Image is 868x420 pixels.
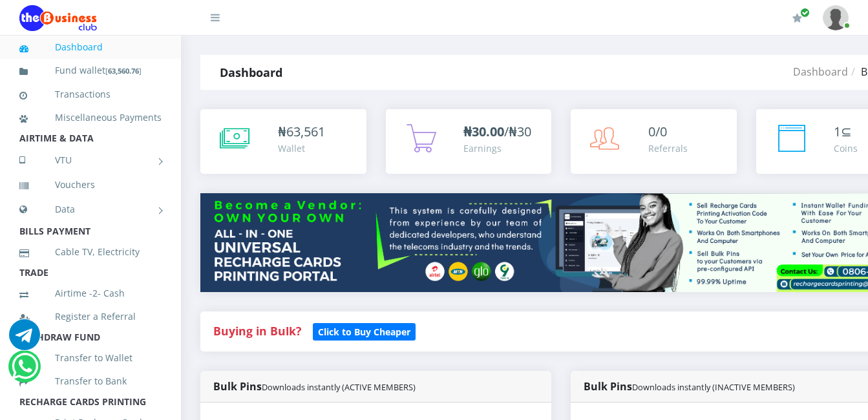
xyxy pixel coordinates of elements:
a: Chat for support [9,329,40,350]
div: Wallet [278,142,325,155]
strong: Bulk Pins [584,379,795,394]
b: ₦30.00 [463,123,504,140]
a: Click to Buy Cheaper [313,323,416,339]
a: Dashboard [793,65,848,79]
a: ₦63,561 Wallet [200,109,366,174]
div: Referrals [648,142,688,155]
div: ₦ [278,122,325,142]
div: Coins [834,142,858,155]
img: Logo [19,5,97,31]
strong: Buying in Bulk? [213,323,301,339]
a: Airtime -2- Cash [19,278,162,308]
b: 63,560.76 [108,66,139,76]
a: Data [19,193,162,226]
small: Downloads instantly (INACTIVE MEMBERS) [632,381,795,393]
a: Transfer to Bank [19,366,162,396]
a: VTU [19,144,162,176]
small: [ ] [105,66,142,76]
small: Downloads instantly (ACTIVE MEMBERS) [262,381,416,393]
span: 63,561 [286,123,325,140]
a: 0/0 Referrals [571,109,737,174]
span: Renew/Upgrade Subscription [800,8,810,17]
a: Chat for support [12,361,38,382]
span: /₦30 [463,123,531,140]
div: ⊆ [834,122,858,142]
img: User [823,5,849,30]
a: Transactions [19,79,162,109]
a: Dashboard [19,32,162,62]
div: Earnings [463,142,531,155]
b: Click to Buy Cheaper [318,326,410,338]
a: Fund wallet[63,560.76] [19,56,162,86]
a: Register a Referral [19,302,162,331]
a: Vouchers [19,170,162,200]
strong: Bulk Pins [213,379,416,394]
a: ₦30.00/₦30 Earnings [386,109,552,174]
a: Transfer to Wallet [19,343,162,373]
strong: Dashboard [220,65,282,80]
span: 1 [834,123,841,140]
a: Miscellaneous Payments [19,103,162,132]
i: Renew/Upgrade Subscription [792,13,802,23]
span: 0/0 [648,123,667,140]
a: Cable TV, Electricity [19,237,162,267]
